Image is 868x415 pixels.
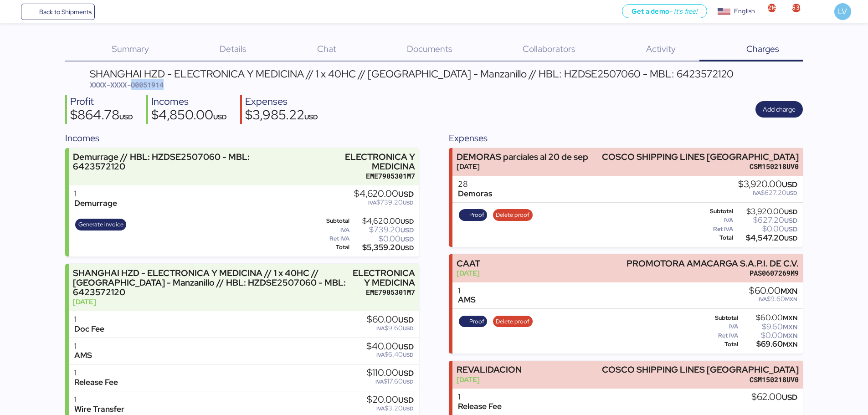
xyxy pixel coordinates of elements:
span: Generate invoice [78,220,123,230]
span: Charges [746,43,779,55]
div: CAAT [457,259,480,268]
span: USD [784,216,797,225]
span: Summary [112,43,149,55]
span: USD [782,179,797,190]
span: USD [119,113,133,121]
span: USD [786,190,797,197]
div: SHANGHAI HZD - ELECTRONICA Y MEDICINA // 1 x 40HC // [GEOGRAPHIC_DATA] - Manzanillo // HBL: HZDSE... [73,268,348,297]
div: $62.00 [751,392,797,402]
span: USD [403,325,414,332]
div: $40.00 [366,342,414,352]
button: Menu [5,4,21,20]
div: 1 [74,368,118,378]
span: USD [213,113,227,121]
div: EME7905301M7 [353,287,415,297]
div: $0.00 [351,236,414,242]
span: USD [401,244,414,252]
div: PROMOTORA AMACARGA S.A.P.I. DE C.V. [627,259,799,268]
div: [DATE] [457,162,588,171]
div: REVALIDACION [457,365,522,374]
button: Proof [459,316,487,328]
div: Total [699,341,738,348]
div: Incomes [151,95,227,108]
div: AMS [74,351,92,360]
div: COSCO SHIPPING LINES [GEOGRAPHIC_DATA] [602,365,799,374]
div: $4,850.00 [151,108,227,124]
div: COSCO SHIPPING LINES [GEOGRAPHIC_DATA] [602,152,799,162]
span: USD [403,351,414,359]
div: ELECTRONICA Y MEDICINA [353,268,415,287]
div: $739.20 [354,199,414,206]
div: Profit [70,95,133,108]
div: Subtotal [699,208,733,215]
div: Demurrage // HBL: HZDSE2507060 - MBL: 6423572120 [73,152,298,171]
div: Total [315,244,349,251]
div: 1 [74,315,104,324]
button: Add charge [755,101,803,118]
div: $627.20 [738,190,797,196]
div: 1 [458,392,502,402]
span: MXN [783,323,797,331]
div: $0.00 [735,225,797,232]
span: Proof [469,210,484,220]
span: IVA [753,190,761,197]
div: [DATE] [73,297,348,307]
span: Details [220,43,247,55]
span: XXXX-XXXX-O0051914 [90,80,164,89]
span: LV [838,5,847,17]
span: IVA [368,199,376,206]
a: Back to Shipments [21,4,95,20]
div: Incomes [65,131,419,145]
div: Ret IVA [699,333,738,339]
div: $17.60 [367,378,414,385]
span: MXN [781,286,797,296]
span: Back to Shipments [39,6,92,17]
div: Demurrage [74,199,117,208]
span: USD [403,199,414,206]
div: $739.20 [351,226,414,233]
span: MXN [783,340,797,348]
button: Generate invoice [75,219,126,231]
span: USD [398,368,414,378]
div: $110.00 [367,368,414,378]
span: IVA [759,296,767,303]
span: Proof [469,317,484,327]
span: IVA [376,405,385,412]
div: PAS0607269M9 [627,268,799,278]
div: $0.00 [740,332,797,339]
div: Ret IVA [699,226,733,232]
span: USD [401,226,414,234]
div: IVA [699,323,738,330]
span: USD [782,392,797,402]
span: USD [403,378,414,385]
span: MXN [785,296,797,303]
span: IVA [375,378,384,385]
span: USD [784,208,797,216]
div: Subtotal [699,315,738,321]
div: 1 [458,286,476,296]
div: $20.00 [367,395,414,405]
div: CSM150218UV0 [602,375,799,384]
div: Subtotal [315,218,349,224]
div: Wire Transfer [74,405,124,414]
span: Documents [407,43,452,55]
div: Release Fee [458,402,502,411]
span: USD [398,189,414,199]
div: $69.60 [740,341,797,348]
span: Chat [317,43,336,55]
div: $6.40 [366,351,414,358]
div: IVA [699,217,733,224]
span: USD [784,225,797,233]
div: $4,547.20 [735,235,797,241]
div: AMS [458,295,476,305]
div: ELECTRONICA Y MEDICINA [303,152,415,171]
div: Total [699,235,733,241]
div: Doc Fee [74,324,104,334]
span: Activity [646,43,676,55]
div: $3,920.00 [738,179,797,190]
div: Expenses [245,95,318,108]
span: USD [304,113,318,121]
div: $3.20 [367,405,414,412]
div: $60.00 [749,286,797,296]
div: $9.60 [367,325,414,332]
